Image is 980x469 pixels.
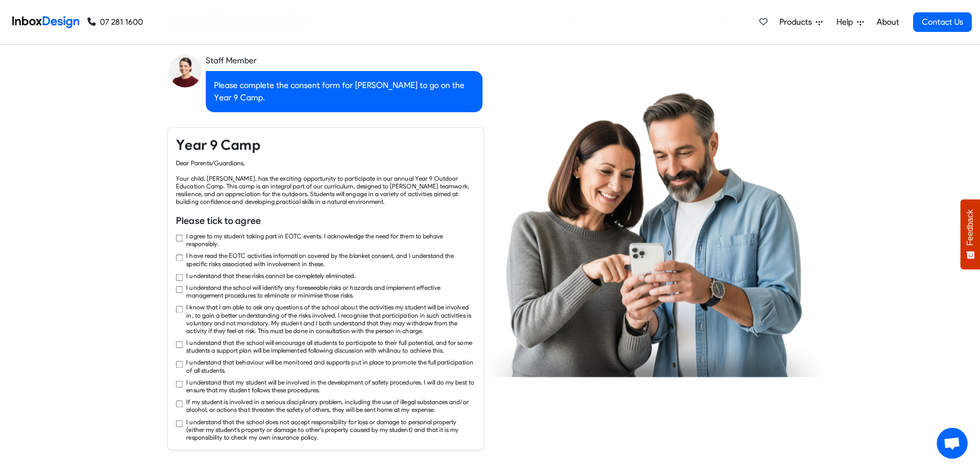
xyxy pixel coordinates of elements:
a: Products [775,12,827,32]
span: Help [836,16,857,28]
label: I understand that the school does not accept responsibility for loss or damage to personal proper... [186,418,475,441]
img: parents_using_phone.png [478,92,831,377]
label: I understand that my student will be involved in the development of safety procedures. I will do ... [186,378,475,393]
div: Staff Member [206,55,483,67]
span: Feedback [966,210,975,246]
label: I agree to my student taking part in EOTC events. I acknowledge the need for them to behave respo... [186,232,475,248]
label: I understand that these risks cannot be completely eliminated. [186,271,355,279]
a: Help [832,12,868,32]
span: Products [779,16,816,28]
a: 07 281 1600 [87,16,143,28]
div: Please complete the consent form for [PERSON_NAME] to go on the Year 9 Camp. [206,71,483,112]
a: About [874,12,902,32]
label: I understand the school will identify any foreseeable risks or hazards and implement effective ma... [186,283,475,299]
a: Contact Us [913,12,972,32]
div: Dear Parents/Guardians, Your child, [PERSON_NAME], has the exciting opportunity to participate in... [176,159,475,206]
label: I understand that the school will encourage all students to participate to their full potential, ... [186,339,475,354]
a: Open chat [937,428,968,459]
label: If my student is involved in a serious disciplinary problem, including the use of illegal substan... [186,398,475,413]
label: I have read the EOTC activities information covered by the blanket consent, and I understand the ... [186,252,475,267]
img: staff_avatar.png [169,55,202,88]
button: Feedback - Show survey [960,199,980,269]
h6: Please tick to agree [176,214,475,228]
label: I understand that behaviour will be monitored and supports put in place to promote the full parti... [186,358,475,374]
h4: Year 9 Camp [176,136,475,155]
label: I know that I am able to ask any questions of the school about the activities my student will be ... [186,303,475,335]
